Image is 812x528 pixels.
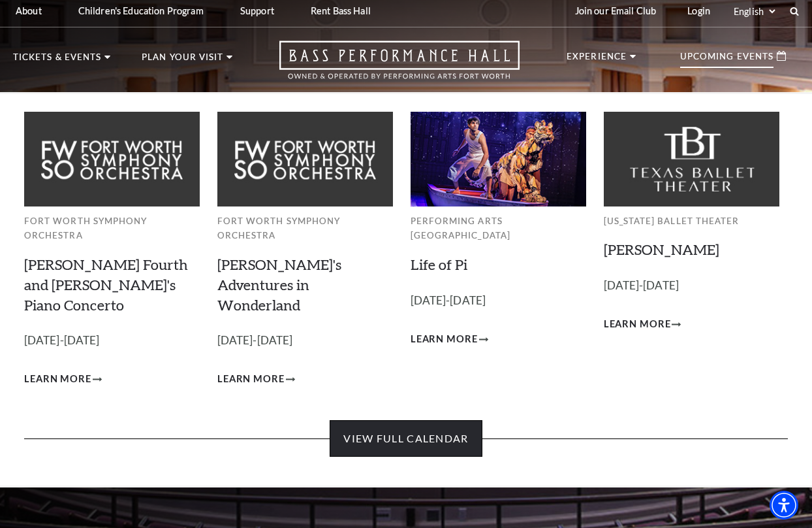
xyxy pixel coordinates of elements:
p: Upcoming Events [680,52,773,68]
span: Learn More [24,371,91,388]
p: Performing Arts [GEOGRAPHIC_DATA] [411,214,586,243]
span: Learn More [604,316,671,333]
a: Learn More Alice's Adventures in Wonderland [217,371,295,388]
p: Support [240,5,274,16]
p: Experience [567,52,627,68]
p: Plan Your Visit [142,53,223,69]
p: [DATE]-[DATE] [24,331,200,350]
select: Select: [731,5,777,18]
p: Rent Bass Hall [311,5,371,16]
span: Learn More [217,371,285,388]
a: Life of Pi [411,256,467,273]
p: [DATE]-[DATE] [411,291,586,310]
a: [PERSON_NAME] Fourth and [PERSON_NAME]'s Piano Concerto [24,256,188,314]
p: Fort Worth Symphony Orchestra [217,214,393,243]
img: Performing Arts Fort Worth [411,112,586,206]
a: Learn More Peter Pan [604,316,681,333]
a: [PERSON_NAME]'s Adventures in Wonderland [217,256,341,314]
a: Open this option [232,41,567,92]
p: Tickets & Events [13,53,101,69]
img: Texas Ballet Theater [604,112,779,206]
p: [US_STATE] Ballet Theater [604,214,779,229]
img: Fort Worth Symphony Orchestra [217,112,393,206]
p: [DATE]-[DATE] [604,276,779,295]
p: [DATE]-[DATE] [217,331,393,350]
a: Learn More Life of Pi [411,331,488,348]
p: Fort Worth Symphony Orchestra [24,214,200,243]
a: Learn More Brahms Fourth and Grieg's Piano Concerto [24,371,102,388]
div: Accessibility Menu [770,491,798,520]
p: About [16,5,42,16]
p: Children's Education Program [78,5,204,16]
a: View Full Calendar [330,420,482,457]
a: [PERSON_NAME] [604,240,719,258]
span: Learn More [411,331,478,348]
img: Fort Worth Symphony Orchestra [24,112,200,206]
